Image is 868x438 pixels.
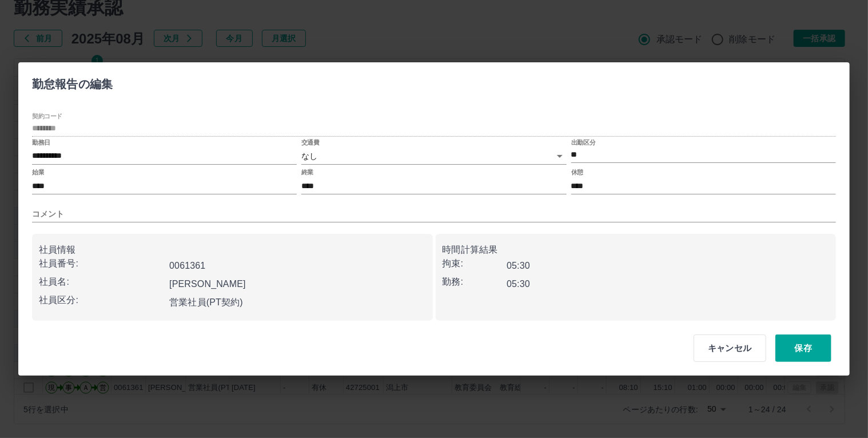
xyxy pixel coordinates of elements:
label: 終業 [301,168,313,177]
button: キャンセル [694,335,766,362]
b: 05:30 [507,279,530,289]
label: 始業 [32,168,44,177]
b: 05:30 [507,261,530,270]
b: 営業社員(PT契約) [169,297,243,307]
p: 拘束: [443,257,507,270]
b: [PERSON_NAME] [169,279,246,289]
label: 出勤区分 [571,138,595,146]
label: 契約コード [32,112,62,120]
label: 休憩 [571,168,583,177]
p: 勤務: [443,275,507,289]
h2: 勤怠報告の編集 [18,62,126,101]
p: 社員名: [39,275,165,289]
p: 社員番号: [39,257,165,270]
button: 保存 [775,335,831,362]
p: 社員区分: [39,293,165,307]
label: 交通費 [301,138,320,146]
b: 0061361 [169,261,205,270]
div: なし [301,148,566,165]
p: 時間計算結果 [443,243,830,257]
p: 社員情報 [39,243,426,257]
label: 勤務日 [32,138,50,146]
